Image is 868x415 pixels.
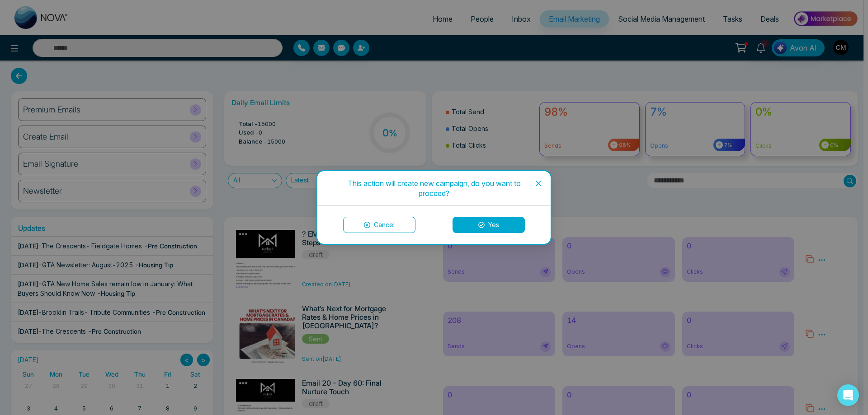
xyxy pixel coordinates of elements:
div: This action will create new campaign, do you want to proceed? [328,178,540,198]
div: Open Intercom Messenger [837,384,859,406]
button: Cancel [343,217,415,233]
button: Yes [453,217,525,233]
button: Close [526,171,551,196]
span: close [535,180,542,187]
